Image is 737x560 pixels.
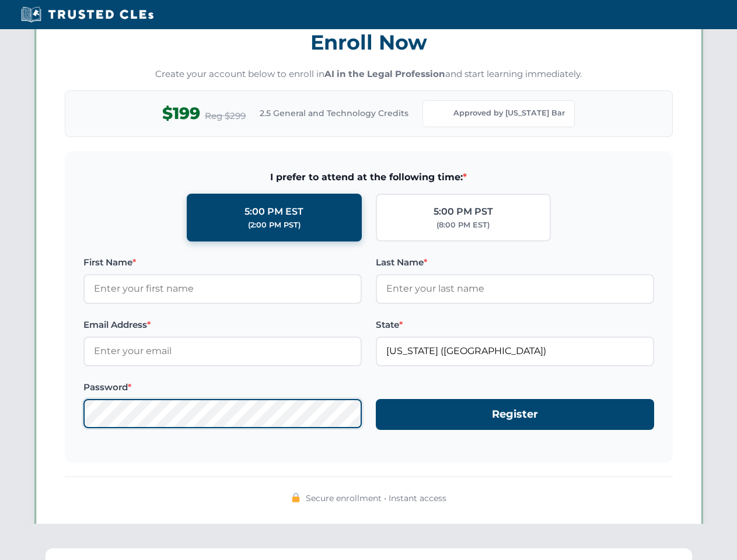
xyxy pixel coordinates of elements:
span: I prefer to attend at the following time: [83,170,654,185]
img: Trusted CLEs [18,6,157,23]
div: 5:00 PM EST [244,204,303,219]
span: $199 [162,100,200,127]
div: (2:00 PM PST) [248,219,301,231]
div: 5:00 PM PST [434,204,493,219]
input: Enter your last name [376,274,654,303]
label: Email Address [83,318,362,332]
label: State [376,318,654,332]
img: Florida Bar [432,106,449,122]
label: First Name [83,256,362,269]
img: 🔒 [291,493,301,502]
h3: Enroll Now [65,24,673,61]
label: Password [83,380,362,394]
span: Secure enrollment • Instant access [306,492,446,505]
span: 2.5 General and Technology Credits [260,107,408,120]
input: Florida (FL) [376,337,654,366]
input: Enter your first name [83,274,362,303]
div: (8:00 PM EST) [436,219,490,231]
span: Approved by [US_STATE] Bar [453,107,565,119]
button: Register [376,399,654,430]
span: Reg $299 [205,109,246,123]
input: Enter your email [83,337,362,366]
label: Last Name [376,256,654,269]
p: Create your account below to enroll in and start learning immediately. [65,68,673,81]
strong: AI in the Legal Profession [324,68,445,79]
